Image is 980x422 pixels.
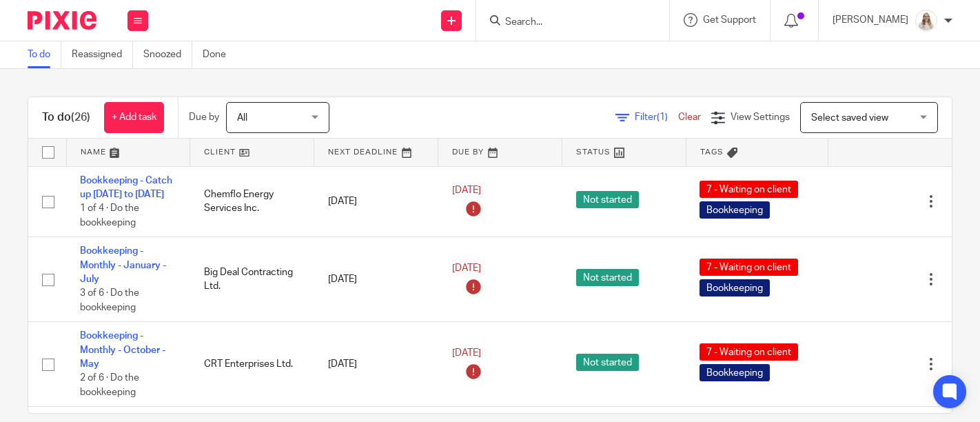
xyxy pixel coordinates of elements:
[80,331,165,369] a: Bookkeeping - Monthly - October - May
[80,176,172,199] a: Bookkeeping - Catch up [DATE] to [DATE]
[71,112,90,123] span: (26)
[80,374,139,398] span: 2 of 6 · Do the bookkeeping
[80,246,166,284] a: Bookkeeping - Monthly - January - July
[190,166,314,237] td: Chemflo Energy Services Inc.
[104,102,164,133] a: + Add task
[657,112,668,122] span: (1)
[915,10,937,32] img: Headshot%2011-2024%20white%20background%20square%202.JPG
[703,15,756,25] span: Get Support
[576,191,639,208] span: Not started
[811,113,888,123] span: Select saved view
[833,13,908,27] p: [PERSON_NAME]
[576,269,639,286] span: Not started
[452,185,481,195] span: [DATE]
[314,237,438,322] td: [DATE]
[72,41,133,68] a: Reassigned
[504,17,628,29] input: Search
[28,41,61,68] a: To do
[700,201,770,219] span: Bookkeeping
[190,322,314,407] td: CRT Enterprises Ltd.
[576,354,639,371] span: Not started
[203,41,236,68] a: Done
[678,112,701,122] a: Clear
[80,288,139,312] span: 3 of 6 · Do the bookkeeping
[190,237,314,322] td: Big Deal Contracting Ltd.
[700,364,770,381] span: Bookkeeping
[80,203,139,228] span: 1 of 4 · Do the bookkeeping
[314,166,438,237] td: [DATE]
[700,259,798,276] span: 7 - Waiting on client
[452,348,481,358] span: [DATE]
[189,110,219,124] p: Due by
[700,181,798,198] span: 7 - Waiting on client
[700,343,798,361] span: 7 - Waiting on client
[143,41,192,68] a: Snoozed
[28,11,96,30] img: Pixie
[731,112,790,122] span: View Settings
[452,263,481,273] span: [DATE]
[42,110,90,125] h1: To do
[314,322,438,407] td: [DATE]
[237,113,247,123] span: All
[700,148,724,156] span: Tags
[635,112,678,122] span: Filter
[700,279,770,297] span: Bookkeeping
